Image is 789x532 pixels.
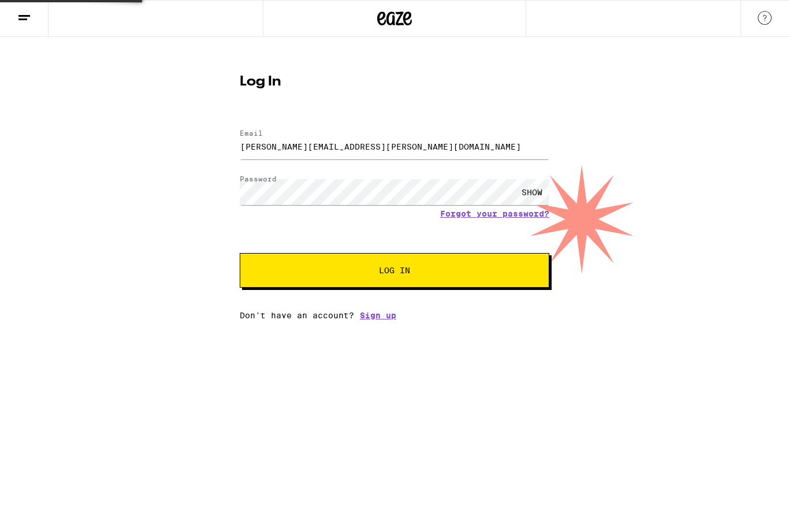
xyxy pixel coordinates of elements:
[240,253,549,288] button: Log In
[240,75,549,89] h1: Log In
[379,266,410,274] span: Log In
[360,311,396,320] a: Sign up
[515,179,549,205] div: SHOW
[240,175,277,183] label: Password
[240,311,549,320] div: Don't have an account?
[240,129,263,137] label: Email
[240,133,549,159] input: Email
[440,209,549,218] a: Forgot your password?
